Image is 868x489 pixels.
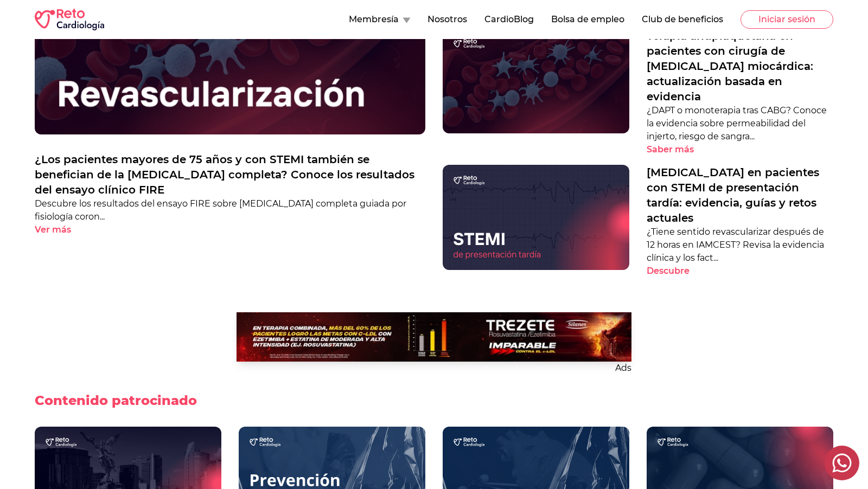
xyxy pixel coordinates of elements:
p: Ver más [35,223,71,236]
button: Ver más [35,223,90,236]
a: Descubre [647,265,833,278]
a: [MEDICAL_DATA] en pacientes con STEMI de presentación tardía: evidencia, guías y retos actuales [647,165,833,226]
a: ¿Los pacientes mayores de 75 años y con STEMI también se benefician de la [MEDICAL_DATA] completa... [35,152,425,197]
img: Terapia antiplaquetaria en pacientes con cirugía de revascularización miocárdica: actualización b... [443,28,629,133]
p: Saber más [647,143,694,156]
img: RETO Cardio Logo [35,9,104,30]
button: Iniciar sesión [741,10,833,29]
p: Descubre [647,265,690,278]
a: Ver más [35,223,425,236]
button: Nosotros [427,13,467,26]
button: Descubre [647,265,709,278]
p: ¿DAPT o monoterapia tras CABG? Conoce la evidencia sobre permeabilidad del injerto, riesgo de san... [647,104,833,143]
p: ¿Tiene sentido revascularizar después de 12 horas en IAMCEST? Revisa la evidencia clínica y los f... [647,226,833,265]
button: CardioBlog [484,13,534,26]
button: Membresía [349,13,410,26]
button: Club de beneficios [642,13,723,26]
p: Descubre los resultados del ensayo FIRE sobre [MEDICAL_DATA] completa guiada por fisiología coron... [35,197,425,223]
button: Bolsa de empleo [551,13,624,26]
button: Saber más [647,143,713,156]
a: Terapia antiplaquetaria en pacientes con cirugía de [MEDICAL_DATA] miocárdica: actualización basa... [647,28,833,104]
p: Ads [237,362,631,375]
img: Revascularización en pacientes con STEMI de presentación tardía: evidencia, guías y retos actuales [443,165,629,270]
a: Saber más [647,143,833,156]
h2: Contenido patrocinado [35,392,197,409]
img: Ad - web | home | banner | trezete | 2025-07-24 | 1 [237,312,631,361]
